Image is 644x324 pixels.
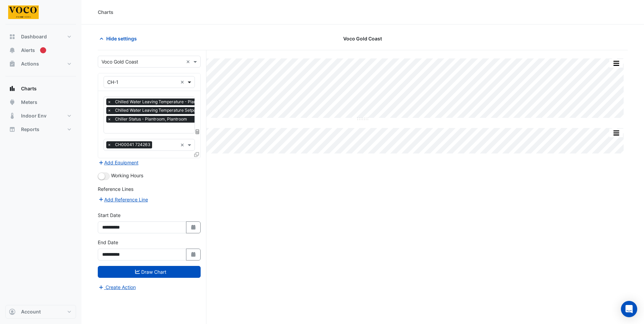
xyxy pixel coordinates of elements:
button: Charts [5,82,76,95]
span: × [106,116,112,123]
button: Dashboard [5,30,76,43]
span: CH00041 724263 [113,141,152,148]
button: Add Equipment [98,159,139,166]
span: Account [21,308,41,315]
span: Clear [180,78,186,86]
app-icon: Actions [9,60,16,67]
button: Actions [5,57,76,71]
span: Actions [21,60,39,67]
button: Indoor Env [5,109,76,123]
span: Voco Gold Coast [343,35,382,42]
button: Meters [5,95,76,109]
div: Open Intercom Messenger [621,301,637,317]
span: Chiller Status - Plantroom, Plantroom [113,116,189,123]
span: Meters [21,99,37,106]
span: Clear [180,141,186,148]
app-icon: Alerts [9,47,16,54]
div: Charts [98,8,113,16]
span: Reports [21,126,39,133]
button: Reports [5,123,76,136]
button: More Options [609,129,623,137]
label: End Date [98,239,118,246]
span: Indoor Env [21,112,47,119]
img: Company Logo [8,5,39,19]
label: Start Date [98,212,121,219]
button: Add Reference Line [98,196,148,203]
div: Tooltip anchor [40,47,46,53]
fa-icon: Select Date [190,252,197,257]
app-icon: Reports [9,126,16,133]
span: × [106,98,112,105]
span: Charts [21,85,37,92]
span: Working Hours [111,173,143,178]
span: Chilled Water Leaving Temperature - Plantroom, Plantroom [113,98,232,105]
span: Choose Function [195,129,201,134]
span: Chilled Water Leaving Temperature Setpoint - Plantroom, Plantroom [113,107,249,114]
span: × [106,107,112,114]
span: × [106,141,112,148]
button: Alerts [5,43,76,57]
button: Hide settings [98,33,141,44]
span: Dashboard [21,33,47,40]
app-icon: Meters [9,99,16,106]
app-icon: Indoor Env [9,112,16,119]
button: Draw Chart [98,266,201,278]
button: Account [5,305,76,319]
app-icon: Charts [9,85,16,92]
span: Hide settings [106,35,137,42]
button: Create Action [98,283,136,291]
span: Alerts [21,47,35,54]
label: Reference Lines [98,185,133,193]
app-icon: Dashboard [9,33,16,40]
span: Clear [186,58,192,65]
button: More Options [609,59,623,68]
span: Clone Favourites and Tasks from this Equipment to other Equipment [194,151,199,157]
fa-icon: Select Date [190,224,197,230]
